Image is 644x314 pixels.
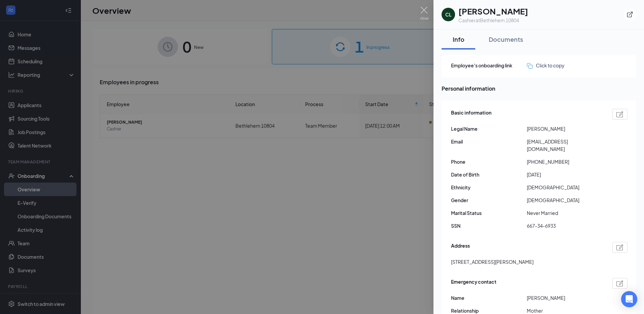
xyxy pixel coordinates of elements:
[527,184,603,191] span: [DEMOGRAPHIC_DATA]
[445,11,452,18] div: CL
[448,35,469,43] div: Info
[527,138,603,153] span: [EMAIL_ADDRESS][DOMAIN_NAME]
[621,291,637,307] div: Open Intercom Messenger
[442,84,636,93] span: Personal information
[451,278,496,289] span: Emergency contact
[527,196,603,204] span: [DEMOGRAPHIC_DATA]
[451,125,527,132] span: Legal Name
[527,62,565,69] button: Click to copy
[451,184,527,191] span: Ethnicity
[527,158,603,165] span: [PHONE_NUMBER]
[527,63,533,69] img: click-to-copy.71757273a98fde459dfc.svg
[458,17,528,24] div: Cashier at Bethlehem 10804
[527,294,603,302] span: [PERSON_NAME]
[451,196,527,204] span: Gender
[527,171,603,178] span: [DATE]
[489,35,523,43] div: Documents
[624,8,636,21] button: ExternalLink
[451,258,534,265] span: [STREET_ADDRESS][PERSON_NAME]
[451,62,527,69] span: Employee's onboarding link
[451,294,527,302] span: Name
[451,209,527,217] span: Marital Status
[451,222,527,229] span: SSN
[626,11,633,18] svg: ExternalLink
[451,109,491,120] span: Basic information
[451,138,527,145] span: Email
[451,171,527,178] span: Date of Birth
[458,5,528,17] h1: [PERSON_NAME]
[527,222,603,229] span: 667-34-6933
[527,209,603,217] span: Never Married
[451,158,527,165] span: Phone
[527,125,603,132] span: [PERSON_NAME]
[451,242,470,253] span: Address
